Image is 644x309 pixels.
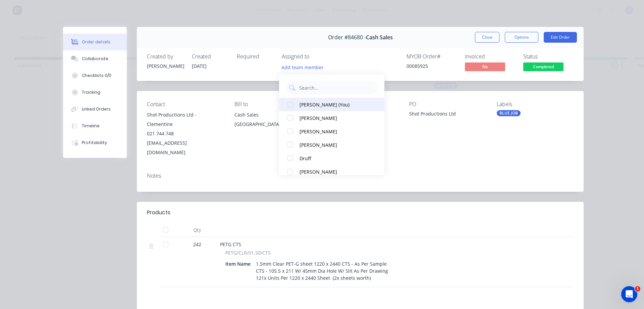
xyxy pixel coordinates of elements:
[523,53,574,60] div: Status
[328,34,366,41] span: Order #84680 -
[147,173,574,179] div: Notes
[63,101,127,118] button: Linked Orders
[177,223,217,237] div: Qty
[635,286,640,292] span: 1
[279,98,384,111] button: [PERSON_NAME] (You)
[147,53,184,60] div: Created by
[147,209,170,217] div: Products
[300,168,370,175] div: [PERSON_NAME]
[192,53,229,60] div: Created
[523,62,563,73] button: Completed
[82,56,108,62] div: Collaborate
[544,32,577,43] button: Edit Order
[234,120,311,129] div: [GEOGRAPHIC_DATA],
[234,110,311,132] div: Cash Sales[GEOGRAPHIC_DATA],
[278,62,327,72] button: Add team member
[82,140,107,146] div: Profitability
[505,32,538,43] button: Options
[279,165,384,178] button: [PERSON_NAME]
[82,73,111,79] div: Checklists 0/0
[82,106,111,112] div: Linked Orders
[621,286,637,302] iframe: Intercom live chat
[253,259,391,283] div: 1.5mm Clear PET-G sheet 1220 x 2440 CTS - As Per Sample CTS - 105.5 x 211 W/ 45mm Dia Hole W/ Sli...
[497,101,574,107] div: Labels
[63,84,127,101] button: Tracking
[63,34,127,50] button: Order details
[147,110,224,129] div: Shot Productions Ltd - Clementine
[465,62,505,71] span: No
[407,53,457,60] div: MYOB Order #
[225,259,253,269] div: Item Name
[409,110,486,120] div: Shot Productions Ltd
[300,128,370,135] div: [PERSON_NAME]
[279,138,384,151] button: [PERSON_NAME]
[282,62,327,72] button: Add team member
[147,129,224,138] div: 021 744 748
[220,241,241,248] span: PETG CTS
[237,53,274,60] div: Required
[407,62,457,70] div: 00085925
[225,249,271,256] span: PETG/CLR/01.50/CTS
[282,53,349,60] div: Assigned to
[63,67,127,84] button: Checklists 0/0
[234,110,311,120] div: Cash Sales
[475,32,499,43] button: Close
[63,134,127,151] button: Profitability
[82,123,100,129] div: Timeline
[82,39,110,45] div: Order details
[63,50,127,67] button: Collaborate
[409,101,486,107] div: PO
[300,141,370,148] div: [PERSON_NAME]
[147,62,184,70] div: [PERSON_NAME]
[465,53,515,60] div: Invoiced
[234,101,311,107] div: Bill to
[497,110,521,116] div: BLUE JOB
[147,101,224,107] div: Contact
[193,241,201,248] span: 242
[279,125,384,138] button: [PERSON_NAME]
[147,110,224,157] div: Shot Productions Ltd - Clementine021 744 748[EMAIL_ADDRESS][DOMAIN_NAME]
[192,63,207,69] span: [DATE]
[299,81,374,94] input: Search...
[82,89,100,95] div: Tracking
[300,101,370,108] div: [PERSON_NAME] (You)
[279,111,384,125] button: [PERSON_NAME]
[523,62,563,71] span: Completed
[366,34,393,41] span: Cash Sales
[300,115,370,122] div: [PERSON_NAME]
[300,155,370,162] div: Druff
[279,151,384,165] button: Druff
[147,138,224,157] div: [EMAIL_ADDRESS][DOMAIN_NAME]
[63,118,127,134] button: Timeline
